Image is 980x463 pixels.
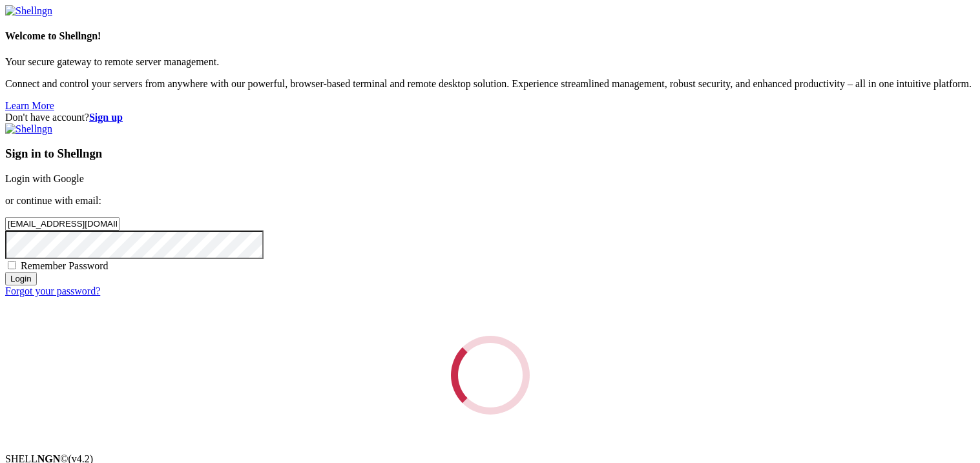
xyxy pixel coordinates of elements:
[5,30,975,42] h4: Welcome to Shellngn!
[89,112,123,123] a: Sign up
[5,100,54,111] a: Learn More
[21,260,109,271] span: Remember Password
[5,285,100,296] a: Forgot your password?
[5,78,975,90] p: Connect and control your servers from anywhere with our powerful, browser-based terminal and remo...
[5,173,84,184] a: Login with Google
[5,5,52,17] img: Shellngn
[5,112,975,123] div: Don't have account?
[8,261,16,269] input: Remember Password
[5,272,37,285] input: Login
[5,217,120,231] input: Email address
[5,147,975,161] h3: Sign in to Shellngn
[5,195,975,207] p: or continue with email:
[447,332,533,418] div: Loading...
[5,123,52,135] img: Shellngn
[5,56,975,68] p: Your secure gateway to remote server management.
